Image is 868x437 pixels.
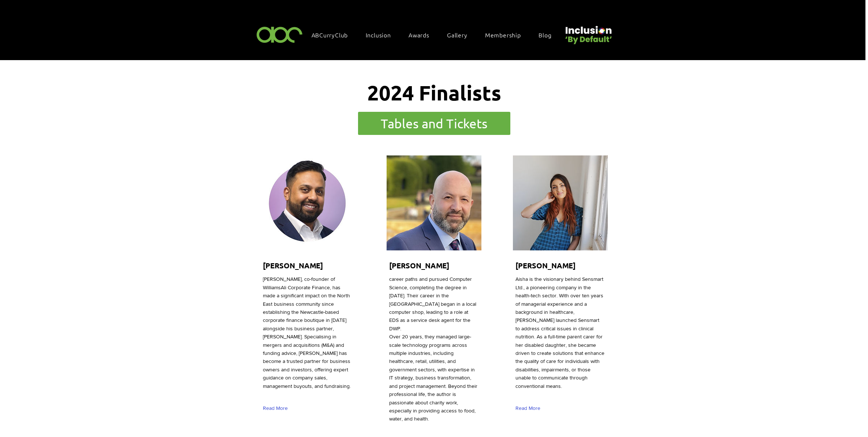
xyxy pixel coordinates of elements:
[485,31,521,39] span: Membership
[389,261,449,270] span: [PERSON_NAME]
[381,114,488,132] span: Tables and Tickets
[308,27,359,43] a: ABCurryClub
[263,261,323,270] span: [PERSON_NAME]
[513,155,608,250] img: Wenyan sharpe.jpeg
[263,405,288,412] span: Read More
[389,276,477,422] span: career paths and pursued Computer Science, completing the degree in [DATE]. Their career in the [...
[263,276,351,389] span: [PERSON_NAME], co-founder of WilliamsAli Corporate Finance, has made a significant impact on the ...
[263,402,291,415] a: Read More
[563,20,613,45] img: Untitled design (22).png
[443,27,478,43] a: Gallery
[447,31,467,39] span: Gallery
[535,27,562,43] a: Blog
[260,155,355,250] img: Wenyan sharpe.jpeg
[515,261,575,270] span: [PERSON_NAME]
[312,31,348,39] span: ABCurryClub
[515,405,540,412] span: Read More
[481,27,532,43] a: Membership
[357,111,511,136] a: Tables and Tickets
[366,31,391,39] span: Inclusion
[515,402,544,415] a: Read More
[254,23,305,45] img: ABC-Logo-Blank-Background-01-01-2.png
[362,27,402,43] div: Inclusion
[405,27,440,43] div: Awards
[367,80,501,105] span: 2024 Finalists
[409,31,429,39] span: Awards
[308,27,563,43] nav: Site
[515,276,604,389] span: Aisha is the visionary behind Sensmart Ltd., a pioneering company in the health-tech sector. With...
[387,155,481,250] img: Wenyan sharpe.jpeg
[539,31,551,39] span: Blog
